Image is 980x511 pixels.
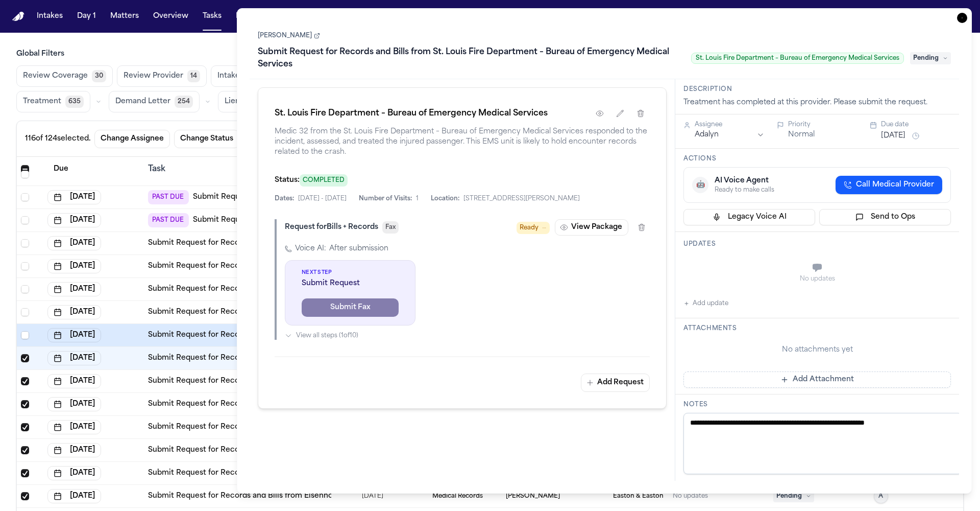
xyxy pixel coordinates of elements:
[21,262,29,270] span: Select row
[302,269,399,276] span: Next Step
[691,53,904,64] span: St. Louis Fire Department – Bureau of Emergency Medical Services
[258,32,320,40] a: [PERSON_NAME]
[16,65,113,87] button: Review Coverage30
[298,195,347,203] span: [DATE] - [DATE]
[683,480,951,497] div: These notes are only visible to your team and will not be shared with attorneys.
[683,371,951,388] button: Add Attachment
[174,130,239,148] button: Change Status
[47,420,101,434] button: [DATE]
[874,489,888,503] button: A
[148,261,384,271] a: Submit Request for Records and Bills from [GEOGRAPHIC_DATA]
[149,7,192,26] button: Overview
[296,332,358,340] span: View all steps ( 1 of 10 )
[21,308,29,316] span: Select row
[431,195,459,203] span: Location:
[187,70,200,82] span: 14
[148,422,514,432] a: Submit Request for Records, Bills and [MEDICAL_DATA] from [GEOGRAPHIC_DATA][PERSON_NAME]
[788,121,858,129] div: Priority
[65,96,84,108] span: 635
[47,466,101,480] button: [DATE]
[275,176,300,184] span: Status:
[683,209,815,225] button: Legacy Voice AI
[329,244,388,254] span: After submission
[285,222,378,233] div: Request for Bills + Records
[148,307,384,317] a: Submit Request for Records and Bills from [GEOGRAPHIC_DATA]
[94,130,170,148] button: Change Assignee
[683,85,951,94] h3: Description
[856,180,934,190] span: Call Medical Provider
[382,221,399,234] button: Fax
[683,297,728,310] button: Add update
[211,65,272,87] button: Intake1065
[106,7,143,26] button: Matters
[193,215,466,225] a: Submit Request for Records and Bills from ATI Physical Therapy – Mesquite
[115,97,170,107] span: Demand Letter
[225,97,243,107] span: Liens
[47,305,101,319] button: [DATE]
[302,298,399,317] button: Submit Fax
[266,7,310,26] button: The Flock
[696,180,705,190] span: 🤖
[148,353,452,363] a: Submit Request for Records, Bills and [MEDICAL_DATA] from [GEOGRAPHIC_DATA]
[124,71,183,81] span: Review Provider
[47,489,101,503] button: [DATE]
[175,96,193,108] span: 254
[300,174,348,187] span: COMPLETED
[21,216,29,224] span: Select row
[47,190,101,204] button: [DATE]
[878,492,883,500] span: A
[275,195,294,203] span: Dates:
[47,374,101,388] button: [DATE]
[47,397,101,411] button: [DATE]
[673,492,708,500] div: No updates
[23,97,61,107] span: Treatment
[359,195,412,203] span: Number of Visits:
[148,190,189,204] span: PAST DUE
[73,7,100,26] button: Day 1
[463,195,580,203] span: [STREET_ADDRESS][PERSON_NAME]
[148,284,384,294] a: Submit Request for Records and Bills from [GEOGRAPHIC_DATA]
[25,134,90,144] div: 116 of 124 selected.
[47,328,101,342] button: [DATE]
[47,236,101,250] button: [DATE]
[148,376,385,386] a: Submit Request for Records and Bills from Daines Plastic Surgery
[21,400,29,408] span: Select row
[33,7,67,26] button: Intakes
[910,130,922,142] button: Snooze task
[16,91,90,112] button: Treatment635
[109,91,200,112] button: Demand Letter254
[148,163,327,175] div: Task
[695,121,765,129] div: Assignee
[47,160,75,178] button: Due
[148,213,189,227] span: PAST DUE
[683,345,951,355] div: No attachments yet
[275,127,650,157] span: Medic 32 from the St. Louis Fire Department – Bureau of Emergency Medical Services responded to t...
[683,98,951,108] div: Treatment has completed at this provider. Please submit the request.
[432,492,483,500] span: Medical Records
[199,7,226,26] button: Tasks
[21,354,29,362] span: Select row
[21,285,29,293] span: Select row
[683,155,951,163] h3: Actions
[232,7,260,26] button: Firms
[881,121,951,129] div: Due date
[302,278,399,289] span: Submit Request
[362,489,383,503] span: 10/6/2025, 3:04:09 PM
[21,239,29,247] span: Select row
[47,213,101,227] button: [DATE]
[819,209,951,225] button: Send to Ops
[47,351,101,365] button: [DATE]
[506,492,560,500] span: Barbara Neufeldt
[275,107,548,120] h1: St. Louis Fire Department – Bureau of Emergency Medical Services
[683,240,951,248] h3: Updates
[683,401,951,409] h3: Notes
[613,492,664,500] span: Easton & Easton
[148,330,548,340] a: Submit Request for Records and Bills from St. Louis Fire Department – Bureau of Emergency Medical...
[148,238,583,248] a: Submit Request for Records and Bills from [PERSON_NAME] Permanente [GEOGRAPHIC_DATA] – [GEOGRAPHI...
